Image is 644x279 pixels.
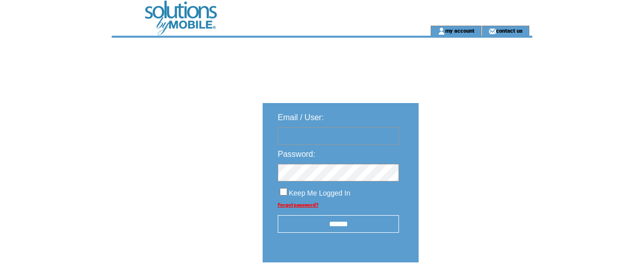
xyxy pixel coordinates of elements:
[278,150,315,158] span: Password:
[278,113,324,122] span: Email / User:
[438,27,445,35] img: account_icon.gif
[496,27,523,34] a: contact us
[489,27,496,35] img: contact_us_icon.gif
[445,27,474,34] a: my account
[278,202,318,208] a: Forgot password?
[289,189,350,197] span: Keep Me Logged In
